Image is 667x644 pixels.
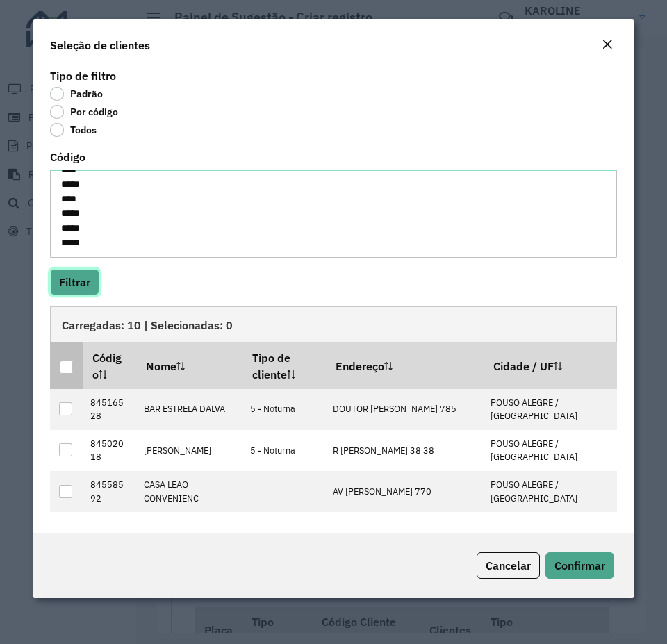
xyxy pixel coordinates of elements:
[243,430,326,471] td: 5 - Noturna
[50,37,150,53] h4: Seleção de clientes
[326,342,484,388] th: Endereço
[243,342,326,388] th: Tipo de cliente
[326,512,484,553] td: [STREET_ADDRESS][PERSON_NAME]
[136,389,242,430] td: BAR ESTRELA DALVA
[50,306,617,342] div: Carregadas: 10 | Selecionadas: 0
[83,342,136,388] th: Código
[50,105,118,119] label: Por código
[83,512,136,553] td: 84503294
[50,87,103,101] label: Padrão
[136,471,242,512] td: CASA LEAO CONVENIENC
[50,123,97,137] label: Todos
[136,430,242,471] td: [PERSON_NAME]
[484,512,617,553] td: POUSO ALEGRE / [GEOGRAPHIC_DATA]
[598,36,617,54] button: Close
[243,512,326,553] td: 81 - Zé Delivery
[602,39,613,50] em: Fechar
[326,471,484,512] td: AV [PERSON_NAME] 770
[484,471,617,512] td: POUSO ALEGRE / [GEOGRAPHIC_DATA]
[326,430,484,471] td: R [PERSON_NAME] 38 38
[484,430,617,471] td: POUSO ALEGRE / [GEOGRAPHIC_DATA]
[477,552,540,579] button: Cancelar
[486,559,531,572] span: Cancelar
[484,342,617,388] th: Cidade / UF
[326,389,484,430] td: DOUTOR [PERSON_NAME] 785
[50,149,85,165] label: Código
[243,389,326,430] td: 5 - Noturna
[136,342,242,388] th: Nome
[545,552,614,579] button: Confirmar
[554,559,605,572] span: Confirmar
[50,269,99,295] button: Filtrar
[83,471,136,512] td: 84558592
[484,389,617,430] td: POUSO ALEGRE / [GEOGRAPHIC_DATA]
[83,430,136,471] td: 84502018
[83,389,136,430] td: 84516528
[50,67,116,84] label: Tipo de filtro
[136,512,242,553] td: [PERSON_NAME]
